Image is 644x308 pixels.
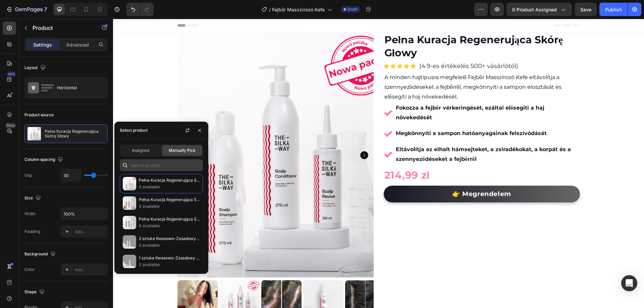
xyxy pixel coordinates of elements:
[580,7,591,12] span: Save
[33,41,52,48] p: Settings
[28,127,41,140] img: product feature img
[120,159,203,171] input: Search in Settings & Advanced
[271,167,467,184] button: 👉 Megrendelem
[33,24,90,32] p: Product
[61,169,81,181] input: Auto
[339,170,398,180] div: 👉 Megrendelem
[247,132,255,140] button: Carousel Next Arrow
[139,184,200,190] p: 0 available
[120,127,148,133] div: Select product
[113,19,644,308] iframe: Design area
[269,6,271,13] span: /
[61,208,107,220] input: Auto
[506,3,572,16] button: 0 product assigned
[139,242,200,249] p: 0 available
[123,255,136,268] img: collections
[169,147,196,153] span: Manually Pick
[139,203,200,210] p: 0 available
[306,42,405,53] p: (4.9-es értékelés 500+ vásárlótól)
[6,71,16,77] div: 450
[283,86,431,102] strong: Fokozza a fejbőr vérkeringését, ezáltal elősegíti a haj növekedését
[599,3,628,16] button: Publish
[44,5,47,13] p: 7
[74,229,106,235] div: Add...
[74,267,106,273] div: Add...
[24,288,46,297] div: Shape
[139,177,200,184] p: Pełna Kuracja Regenerująca Skórę Głowy
[126,3,154,16] div: Undo/Redo
[512,6,557,13] span: 0 product assigned
[24,229,40,235] div: Padding
[57,80,98,96] div: Horizontal
[66,41,89,48] p: Advanced
[139,223,200,229] p: 0 available
[139,216,200,223] p: Pełna Kuracja Regenerująca Skórę Głowy
[123,235,136,249] img: collections
[271,149,467,164] div: 214,99 zł
[347,6,358,12] span: Draft
[123,216,136,229] img: collections
[24,63,47,72] div: Layout
[24,250,57,259] div: Background
[132,147,149,153] span: Assigned
[139,235,200,242] p: 2 sztuka Kwasowo-Zasadowy Oczyszczacz Skóry Głowy
[24,194,42,203] div: Size
[575,3,597,16] button: Save
[123,196,136,210] img: collections
[24,266,35,272] div: Color
[139,261,200,268] p: 0 available
[5,123,16,128] div: Beta
[139,255,200,261] p: 1 sztuka Kwasowo-Zasadowy Oczyszczacz Skóry Głowy
[283,111,434,118] strong: Megkönnyíti a sampon hatóanyagainak felszívódását
[605,6,622,13] div: Publish
[621,275,637,291] div: Open Intercom Messenger
[271,14,467,41] h2: Pełna Kuracja Regenerująca Skórę Głowy
[283,127,458,143] strong: Eltávolítja az elhalt hámsejteket, a zsiradékokat, a korpát és a szennyeződéseket a fejbőrről
[3,3,50,16] button: 7
[24,172,32,178] div: Gap
[271,55,448,81] span: A minden hajtípusra megfelelő Fejbőr Masszírozó Kefe eltávolítja a szennyeződéseket a fejbőrről, ...
[272,6,325,13] span: Fejbőr Masszírozó Kefe
[45,129,105,138] p: Pełna Kuracja Regenerująca Skórę Głowy
[24,112,54,118] div: Product source
[24,155,64,164] div: Column spacing
[139,196,200,203] p: Pełna Kuracja Regenerująca Skórę Głowy Extra
[123,177,136,190] img: collections
[24,211,36,217] div: Width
